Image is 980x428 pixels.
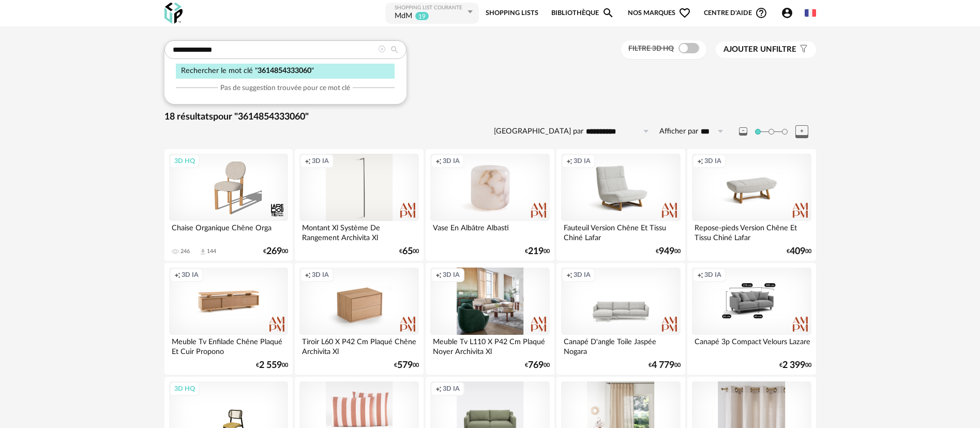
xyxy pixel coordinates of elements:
div: € 00 [525,362,550,369]
a: Creation icon 3D IA Vase En Albâtre Albasti €21900 [426,149,554,261]
span: 409 [790,248,805,255]
span: Filter icon [796,45,808,55]
div: € 00 [649,362,681,369]
label: Afficher par [659,127,698,137]
a: Creation icon 3D IA Montant Xl Système De Rangement Archivita Xl €6500 [295,149,423,261]
div: Chaise Organique Chêne Orga [169,221,288,242]
span: Filtre 3D HQ [628,45,674,52]
span: Magnify icon [602,7,614,19]
span: Heart Outline icon [679,7,691,19]
span: Creation icon [435,271,442,279]
span: 3D IA [443,157,460,165]
label: [GEOGRAPHIC_DATA] par [494,127,583,137]
span: pour "3614854333060" [213,112,309,122]
span: Account Circle icon [781,7,793,19]
a: Creation icon 3D IA Repose-pieds Version Chêne Et Tissu Chiné Lafar €40900 [687,149,816,261]
div: € 00 [656,248,681,255]
span: Creation icon [697,157,703,165]
div: Repose-pieds Version Chêne Et Tissu Chiné Lafar [692,221,811,242]
div: € 00 [525,248,550,255]
div: Montant Xl Système De Rangement Archivita Xl [299,221,418,242]
a: Creation icon 3D IA Meuble Tv Enfilade Chêne Plaqué Et Cuir Propono €2 55900 [164,263,293,375]
a: Shopping Lists [486,2,538,25]
span: 3D IA [574,271,591,279]
div: Fauteuil Version Chêne Et Tissu Chiné Lafar [561,221,680,242]
div: Meuble Tv L110 X P42 Cm Plaqué Noyer Archivita Xl [430,335,549,356]
span: 579 [397,362,413,369]
span: 3D IA [704,271,721,279]
a: Creation icon 3D IA Tiroir L60 X P42 Cm Plaqué Chêne Archivita Xl €57900 [295,263,423,375]
span: 3D IA [443,271,460,279]
span: Centre d'aideHelp Circle Outline icon [704,7,767,19]
sup: 19 [415,11,429,21]
span: Help Circle Outline icon [755,7,767,19]
span: Account Circle icon [781,7,798,19]
div: Meuble Tv Enfilade Chêne Plaqué Et Cuir Propono [169,335,288,356]
span: Creation icon [566,157,572,165]
div: Rechercher le mot clé " " [176,64,395,79]
span: 3D IA [182,271,199,279]
span: Creation icon [435,157,442,165]
div: 3D HQ [170,382,200,395]
span: 2 399 [782,362,805,369]
span: Creation icon [174,271,180,279]
span: Creation icon [435,385,442,393]
span: 3D IA [704,157,721,165]
span: 769 [528,362,544,369]
span: Nos marques [628,2,691,25]
div: 144 [207,248,216,255]
div: Canapé D'angle Toile Jaspée Nogara [561,335,680,356]
span: 269 [266,248,282,255]
img: OXP [164,3,183,24]
span: Pas de suggestion trouvée pour ce mot clé [220,83,350,93]
a: Creation icon 3D IA Canapé D'angle Toile Jaspée Nogara €4 77900 [556,263,685,375]
div: € 00 [399,248,419,255]
img: fr [805,7,816,19]
span: Creation icon [305,271,311,279]
span: 2 559 [259,362,282,369]
div: Vase En Albâtre Albasti [430,221,549,242]
span: 3D IA [312,157,329,165]
span: 3D IA [574,157,591,165]
span: Creation icon [566,271,572,279]
span: 3D IA [443,385,460,393]
div: 3D HQ [170,154,200,168]
span: 949 [659,248,674,255]
a: Creation icon 3D IA Fauteuil Version Chêne Et Tissu Chiné Lafar €94900 [556,149,685,261]
span: Creation icon [697,271,703,279]
div: 18 résultats [164,111,816,123]
span: 219 [528,248,544,255]
div: € 00 [779,362,811,369]
div: MdM [395,11,412,22]
div: € 00 [787,248,811,255]
div: Canapé 3p Compact Velours Lazare [692,335,811,356]
div: Shopping List courante [395,5,465,11]
a: BibliothèqueMagnify icon [551,2,614,25]
a: Creation icon 3D IA Meuble Tv L110 X P42 Cm Plaqué Noyer Archivita Xl €76900 [426,263,554,375]
div: € 00 [394,362,419,369]
button: Ajouter unfiltre Filter icon [716,41,816,58]
span: 65 [402,248,413,255]
span: filtre [723,45,796,55]
a: 3D HQ Chaise Organique Chêne Orga 246 Download icon 144 €26900 [164,149,293,261]
span: Creation icon [305,157,311,165]
span: 3D IA [312,271,329,279]
a: Creation icon 3D IA Canapé 3p Compact Velours Lazare €2 39900 [687,263,816,375]
div: € 00 [256,362,288,369]
span: 3614854333060 [258,67,311,75]
span: 4 779 [652,362,674,369]
span: Download icon [199,248,207,256]
div: Tiroir L60 X P42 Cm Plaqué Chêne Archivita Xl [299,335,418,356]
div: 246 [180,248,190,255]
div: € 00 [263,248,288,255]
span: Ajouter un [723,46,772,53]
